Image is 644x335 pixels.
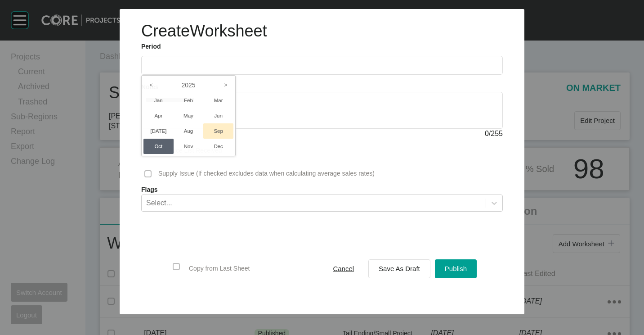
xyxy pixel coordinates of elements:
[203,123,233,139] li: Sep
[143,139,174,154] li: Oct
[174,93,204,108] li: Feb
[174,108,204,123] li: May
[143,108,174,123] li: Apr
[203,108,233,123] li: Jun
[174,123,204,139] li: Aug
[218,77,233,93] i: >
[174,139,204,154] li: Nov
[143,123,174,139] li: [DATE]
[143,77,233,93] label: 2025
[143,93,174,108] li: Jan
[143,77,159,93] i: <
[203,93,233,108] li: Mar
[203,139,233,154] li: Dec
